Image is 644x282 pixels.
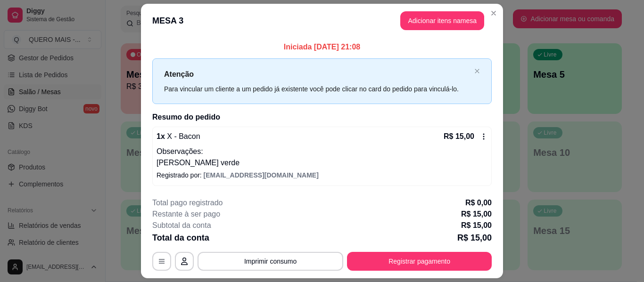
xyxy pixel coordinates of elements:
span: [EMAIL_ADDRESS][DOMAIN_NAME] [204,171,319,179]
p: 1 x [157,131,200,142]
p: R$ 15,00 [461,220,492,231]
p: Observações: [157,146,487,157]
span: close [474,68,480,74]
p: R$ 15,00 [457,231,492,244]
button: Registrar pagamento [347,252,492,271]
p: Atenção [164,68,471,80]
p: Total pago registrado [152,197,223,209]
p: Total da conta [152,231,209,244]
p: Registrado por: [157,170,487,180]
span: X - Bacon [165,132,200,140]
p: R$ 0,00 [465,197,492,209]
button: Imprimir consumo [198,252,343,271]
button: Close [486,6,501,21]
p: Restante à ser pago [152,209,220,220]
h2: Resumo do pedido [152,112,492,123]
p: R$ 15,00 [444,131,474,142]
p: Subtotal da conta [152,220,211,231]
p: R$ 15,00 [461,209,492,220]
p: [PERSON_NAME] verde [157,157,487,169]
button: close [474,68,480,74]
header: MESA 3 [141,4,503,38]
p: Iniciada [DATE] 21:08 [152,41,492,53]
button: Adicionar itens namesa [400,11,484,30]
div: Para vincular um cliente a um pedido já existente você pode clicar no card do pedido para vinculá... [164,84,471,94]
